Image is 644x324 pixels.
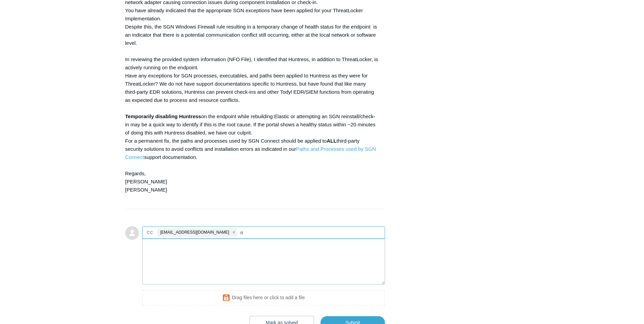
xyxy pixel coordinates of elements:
textarea: Add your reply [142,239,385,285]
span: [EMAIL_ADDRESS][DOMAIN_NAME] [160,229,229,236]
label: CC [147,228,153,238]
strong: Temporarily disabling Huntress [125,113,201,119]
span: close [233,229,235,236]
strong: ALL [327,138,336,144]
